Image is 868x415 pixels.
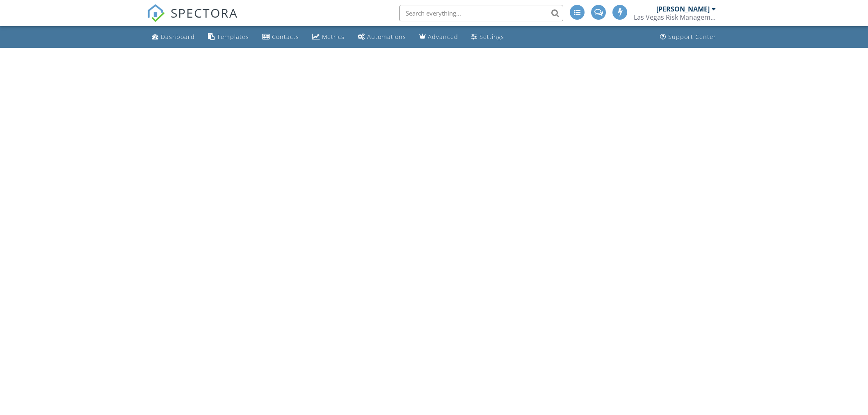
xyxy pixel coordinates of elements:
div: Advanced [428,33,458,41]
div: Metrics [322,33,345,41]
img: The Best Home Inspection Software - Spectora [147,4,165,22]
input: Search everything... [399,5,563,21]
div: Las Vegas Risk Management [634,13,716,21]
div: Dashboard [161,33,195,41]
div: Contacts [272,33,299,41]
a: Contacts [259,30,302,45]
a: Templates [205,30,252,45]
div: [PERSON_NAME] [656,5,710,13]
a: SPECTORA [147,11,238,28]
a: Settings [468,30,507,45]
div: Automations [367,33,406,41]
div: Settings [480,33,504,41]
a: Automations (Advanced) [354,30,409,45]
a: Metrics [309,30,348,45]
div: Templates [217,33,249,41]
span: SPECTORA [171,4,238,21]
a: Support Center [657,30,720,45]
div: Support Center [668,33,716,41]
a: Advanced [416,30,461,45]
a: Dashboard [148,30,198,45]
